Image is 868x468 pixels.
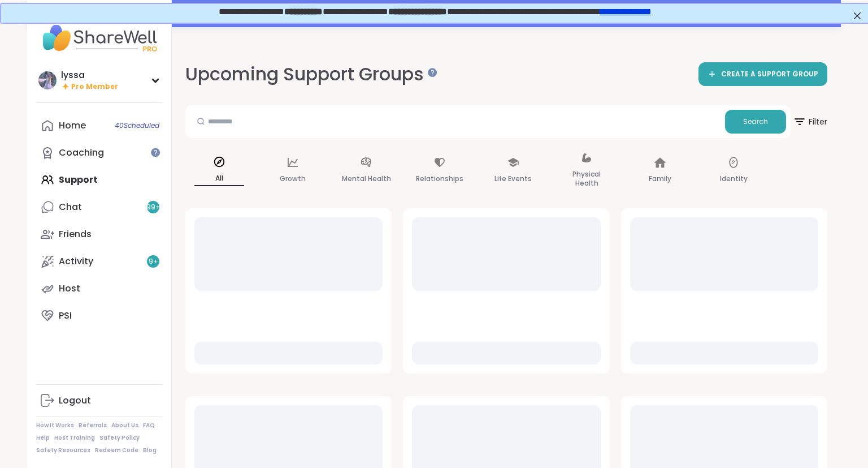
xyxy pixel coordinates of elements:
[36,248,162,275] a: Activity9+
[61,69,118,81] div: lyssa
[59,228,92,241] div: Friends
[36,139,162,166] a: Coaching
[194,171,244,186] p: All
[185,62,433,87] h2: Upcoming Support Groups
[79,422,107,430] a: Referrals
[146,203,160,212] span: 99 +
[151,148,160,157] iframe: Spotlight
[698,62,827,86] a: CREATE A SUPPORT GROUP
[36,422,74,430] a: How It Works
[149,257,158,267] span: 9 +
[143,422,155,430] a: FAQ
[115,121,159,130] span: 40 Scheduled
[725,110,786,134] button: Search
[280,172,306,186] p: Growth
[793,108,827,135] span: Filter
[59,282,80,295] div: Host
[59,201,82,213] div: Chat
[71,82,118,92] span: Pro Member
[36,112,162,139] a: Home40Scheduled
[59,147,104,159] div: Coaching
[99,434,140,442] a: Safety Policy
[36,446,90,454] a: Safety Resources
[720,172,748,186] p: Identity
[54,434,95,442] a: Host Training
[342,172,391,186] p: Mental Health
[59,255,93,268] div: Activity
[743,117,768,127] span: Search
[143,446,157,454] a: Blog
[36,194,162,221] a: Chat99+
[59,394,91,407] div: Logout
[649,172,671,186] p: Family
[36,275,162,302] a: Host
[428,68,437,77] iframe: Spotlight
[36,221,162,248] a: Friends
[95,446,138,454] a: Redeem Code
[36,18,162,58] img: ShareWell Nav Logo
[59,119,86,132] div: Home
[36,302,162,329] a: PSI
[38,71,57,89] img: lyssa
[721,70,818,79] span: CREATE A SUPPORT GROUP
[793,105,827,138] button: Filter
[36,434,50,442] a: Help
[416,172,463,186] p: Relationships
[111,422,138,430] a: About Us
[494,172,532,186] p: Life Events
[36,387,162,414] a: Logout
[562,168,611,190] p: Physical Health
[59,310,72,322] div: PSI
